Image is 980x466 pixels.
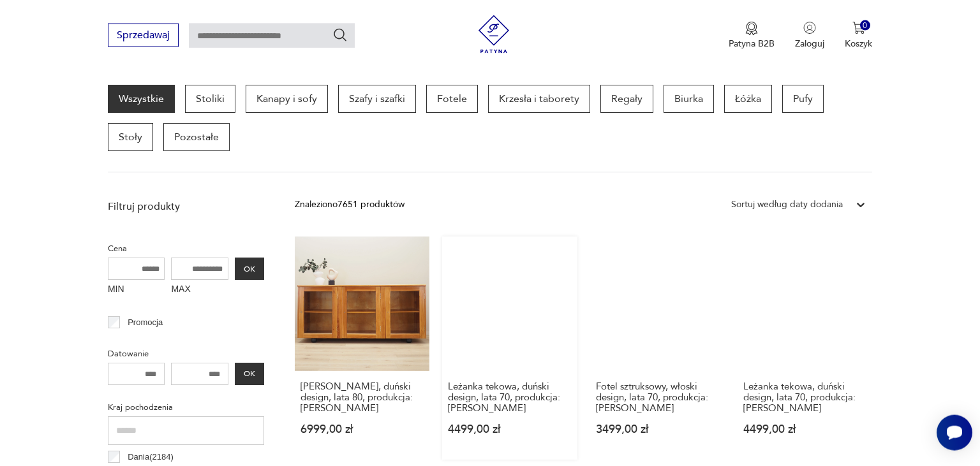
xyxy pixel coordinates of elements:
p: 3499,00 zł [596,424,719,435]
h3: Leżanka tekowa, duński design, lata 70, produkcja: [PERSON_NAME] [448,381,571,414]
div: Sortuj według daty dodania [731,198,843,212]
a: Pufy [782,85,824,113]
p: Zaloguj [795,38,824,50]
button: 0Koszyk [845,22,872,50]
label: MAX [171,280,228,300]
div: 0 [860,20,871,31]
button: Szukaj [332,27,348,43]
a: Kanapy i sofy [246,85,328,113]
p: Kraj pochodzenia [108,400,264,414]
a: Stoliki [185,85,235,113]
p: Filtruj produkty [108,200,264,214]
a: Stoły [108,123,153,151]
a: Szafy i szafki [338,85,416,113]
a: Leżanka tekowa, duński design, lata 70, produkcja: DaniaLeżanka tekowa, duński design, lata 70, p... [442,237,577,460]
img: Ikonka użytkownika [803,22,816,34]
p: Patyna B2B [729,38,775,50]
p: Cena [108,242,264,256]
a: Ikona medaluPatyna B2B [729,22,775,50]
p: 6999,00 zł [301,424,424,435]
a: Sprzedawaj [108,32,179,41]
a: Leżanka tekowa, duński design, lata 70, produkcja: DaniaLeżanka tekowa, duński design, lata 70, p... [738,237,872,460]
p: Datowanie [108,347,264,361]
button: OK [235,363,264,385]
a: Fotele [426,85,478,113]
h3: Leżanka tekowa, duński design, lata 70, produkcja: [PERSON_NAME] [743,381,866,414]
div: Znaleziono 7651 produktów [295,198,405,212]
p: Promocja [128,316,163,330]
a: Krzesła i taborety [488,85,590,113]
button: Zaloguj [795,22,824,50]
button: Patyna B2B [729,22,775,50]
a: Łóżka [724,85,772,113]
a: Wszystkie [108,85,175,113]
p: 4499,00 zł [448,424,571,435]
a: Fotel sztruksowy, włoski design, lata 70, produkcja: WłochyFotel sztruksowy, włoski design, lata ... [590,237,725,460]
a: Pozostałe [163,123,230,151]
h3: [PERSON_NAME], duński design, lata 80, produkcja: [PERSON_NAME] [301,381,424,414]
label: MIN [108,280,165,300]
img: Patyna - sklep z meblami i dekoracjami vintage [475,15,513,54]
img: Ikona medalu [745,22,758,36]
h3: Fotel sztruksowy, włoski design, lata 70, produkcja: [PERSON_NAME] [596,381,719,414]
p: Dania ( 2184 ) [128,450,174,464]
p: Koszyk [845,38,872,50]
a: Witryna sosnowa, duński design, lata 80, produkcja: Dania[PERSON_NAME], duński design, lata 80, p... [295,237,429,460]
a: Biurka [664,85,714,113]
p: 4499,00 zł [743,424,866,435]
a: Regały [600,85,653,113]
button: OK [235,258,264,280]
img: Ikona koszyka [852,22,865,34]
button: Sprzedawaj [108,24,179,47]
iframe: Smartsupp widget button [937,415,972,451]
